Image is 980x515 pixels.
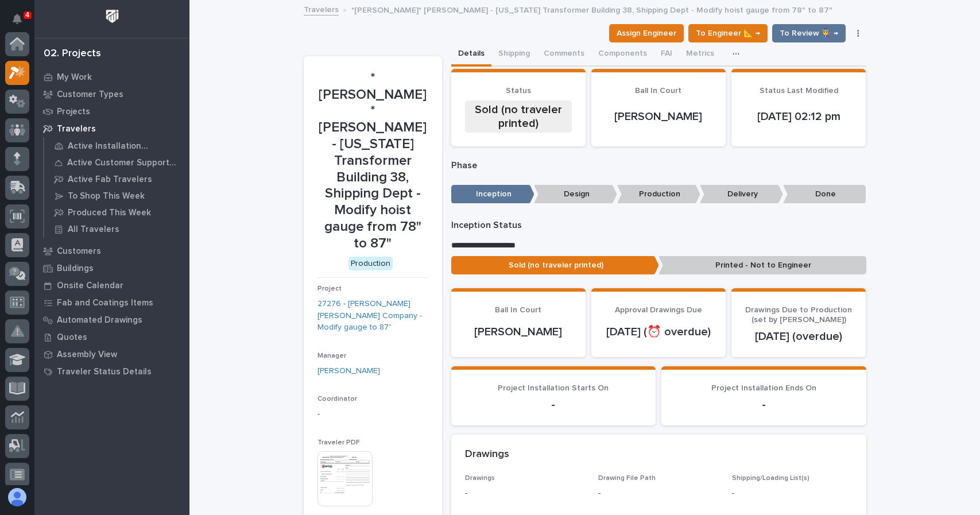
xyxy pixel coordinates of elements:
span: Ball In Court [635,87,681,95]
p: Customer Types [57,90,123,100]
span: Drawings [465,475,495,482]
a: To Shop This Week [44,188,189,204]
p: *[PERSON_NAME]* [PERSON_NAME] - [US_STATE] Transformer Building 38, Shipping Dept - Modify hoist ... [317,70,428,252]
p: [DATE] 02:12 pm [745,110,852,123]
p: [DATE] (⏰ overdue) [605,325,712,339]
p: - [675,398,853,412]
div: Sold (no traveler printed) [465,100,572,133]
p: Design [534,185,617,204]
p: Automated Drawings [57,315,142,326]
span: To Review 👨‍🏭 → [780,26,838,40]
p: - [465,398,642,412]
div: 02. Projects [44,48,101,60]
a: Active Customer Support Travelers [44,154,189,171]
span: Ball In Court [495,306,541,314]
a: Customers [34,242,189,260]
a: Buildings [34,260,189,277]
p: Production [617,185,700,204]
img: Workspace Logo [102,6,123,27]
p: My Work [57,72,92,83]
p: Customers [57,246,101,257]
h2: Drawings [465,448,509,461]
p: Active Customer Support Travelers [67,158,181,168]
p: Assembly View [57,350,117,360]
a: Projects [34,103,189,120]
a: Produced This Week [44,204,189,220]
p: All Travelers [68,224,119,235]
span: Project Installation Ends On [711,384,816,392]
a: Quotes [34,328,189,346]
p: Traveler Status Details [57,367,152,377]
p: 4 [25,11,29,19]
p: Phase [451,160,866,171]
p: Travelers [57,124,96,134]
button: Details [451,42,491,67]
a: Active Fab Travelers [44,171,189,187]
span: Traveler PDF [317,439,360,446]
div: Production [348,257,393,271]
button: Components [591,42,654,67]
span: Drawing File Path [598,475,656,482]
button: FAI [654,42,679,67]
span: Project [317,285,342,292]
p: Projects [57,107,90,117]
p: *[PERSON_NAME]* [PERSON_NAME] - [US_STATE] Transformer Building 38, Shipping Dept - Modify hoist ... [351,3,832,16]
p: - [317,408,428,420]
a: Travelers [34,120,189,137]
p: Delivery [700,185,783,204]
p: - [598,487,601,499]
p: Onsite Calendar [57,281,123,291]
p: Produced This Week [68,208,151,218]
p: - [465,487,585,499]
a: Fab and Coatings Items [34,294,189,311]
span: Shipping/Loading List(s) [732,475,809,482]
p: [PERSON_NAME] [465,325,572,339]
a: 27276 - [PERSON_NAME] [PERSON_NAME] Company - Modify gauge to 87" [317,298,428,334]
p: Inception [451,185,534,204]
button: Notifications [5,7,29,31]
p: Done [783,185,866,204]
a: Travelers [304,2,339,16]
p: Inception Status [451,220,866,231]
a: Traveler Status Details [34,363,189,380]
p: Sold (no traveler printed) [451,256,659,275]
a: Onsite Calendar [34,277,189,294]
button: Assign Engineer [609,24,684,42]
span: Status [506,87,531,95]
button: Metrics [679,42,721,67]
a: [PERSON_NAME] [317,365,380,377]
span: Coordinator [317,396,357,402]
p: [PERSON_NAME] [605,110,712,123]
a: My Work [34,68,189,86]
span: Status Last Modified [760,87,838,95]
a: Customer Types [34,86,189,103]
p: To Shop This Week [68,191,145,202]
button: Shipping [491,42,537,67]
span: Assign Engineer [617,26,676,40]
p: Fab and Coatings Items [57,298,153,308]
p: Active Fab Travelers [68,175,152,185]
span: Approval Drawings Due [615,306,702,314]
span: Manager [317,353,346,359]
button: Comments [537,42,591,67]
a: Assembly View [34,346,189,363]
a: Automated Drawings [34,311,189,328]
button: To Engineer 📐 → [688,24,768,42]
span: To Engineer 📐 → [696,26,760,40]
p: Buildings [57,264,94,274]
p: Quotes [57,332,87,343]
a: Active Installation Travelers [44,138,189,154]
a: All Travelers [44,221,189,237]
p: Printed - Not to Engineer [659,256,866,275]
div: Notifications4 [14,14,29,32]
p: Active Installation Travelers [68,141,181,152]
span: Project Installation Starts On [498,384,609,392]
button: To Review 👨‍🏭 → [772,24,846,42]
span: Drawings Due to Production (set by [PERSON_NAME]) [745,306,852,324]
p: - [732,487,852,499]
button: users-avatar [5,485,29,509]
p: [DATE] (overdue) [745,330,852,343]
